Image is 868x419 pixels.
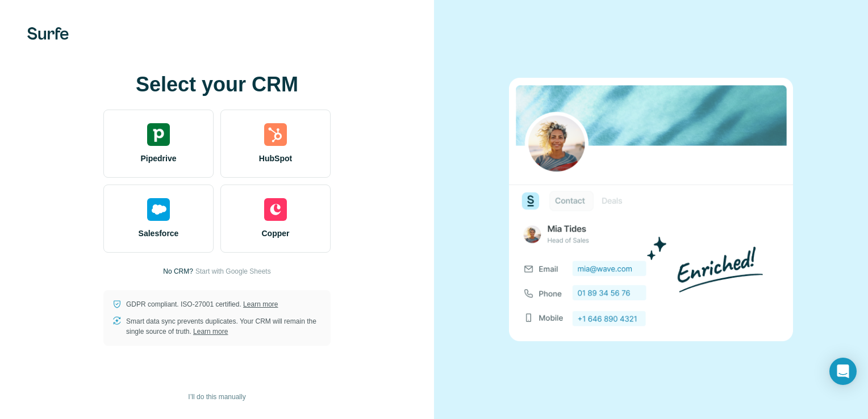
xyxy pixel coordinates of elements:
[139,228,179,239] span: Salesforce
[180,388,253,405] button: I’ll do this manually
[27,27,69,40] img: Surfe's logo
[147,198,170,221] img: salesforce's logo
[163,266,193,276] p: No CRM?
[126,316,322,337] p: Smart data sync prevents duplicates. Your CRM will remain the single source of truth.
[829,358,857,385] div: Open Intercom Messenger
[103,73,331,96] h1: Select your CRM
[193,328,228,336] a: Learn more
[126,299,278,309] p: GDPR compliant. ISO-27001 certified.
[188,392,245,402] span: I’ll do this manually
[509,78,793,341] img: none image
[262,228,290,239] span: Copper
[243,300,278,308] a: Learn more
[264,123,287,146] img: hubspot's logo
[147,123,170,146] img: pipedrive's logo
[264,198,287,221] img: copper's logo
[140,153,176,164] span: Pipedrive
[259,153,292,164] span: HubSpot
[195,266,271,276] button: Start with Google Sheets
